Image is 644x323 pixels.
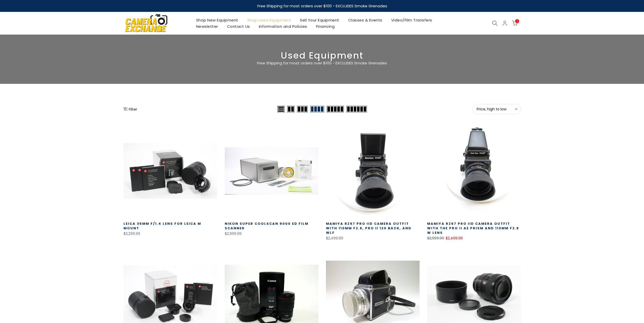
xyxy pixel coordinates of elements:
[254,23,311,30] a: Information and Policies
[326,221,411,235] a: Mamiya RZ67 Pro IID Camera Outfit with 110MM F2.8, Pro II 120 Back, and WLF
[192,17,243,23] a: Shop New Equipment
[473,104,521,114] button: Price, high to low
[243,17,296,23] a: Shop Used Equipment
[123,52,521,59] h3: Used Equipment
[512,20,517,26] a: 0
[344,17,387,23] a: Classes & Events
[387,17,437,23] a: Video/Film Transfers
[257,3,387,9] strong: Free Shipping for most orders over $100 - EXCLUDES Smoke Grenades
[446,235,463,241] ins: $2,499.99
[225,231,318,237] div: $2,999.99
[427,221,519,235] a: Mamiya RZ67 Pro IID Camera Outfit with the Pro II AE Prism and 110MM F2.8 W Lens
[192,23,222,30] a: Newsletter
[225,221,308,231] a: Nikon Super Coolscan 9000 ED Film Scanner
[227,60,417,66] p: Free Shipping for most orders over $100 - EXCLUDES Smoke Grenades
[123,221,201,231] a: Leica 35mm f/1.4 Lens for Leica M Mount
[123,231,217,237] div: $3,299.99
[515,19,519,23] span: 0
[477,107,517,111] span: Price, high to low
[296,17,344,23] a: Sell Your Equipment
[311,23,339,30] a: Financing
[427,236,444,241] del: $2,999.99
[123,107,137,112] button: Show filters
[222,23,254,30] a: Contact Us
[326,235,420,241] div: $2,499.99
